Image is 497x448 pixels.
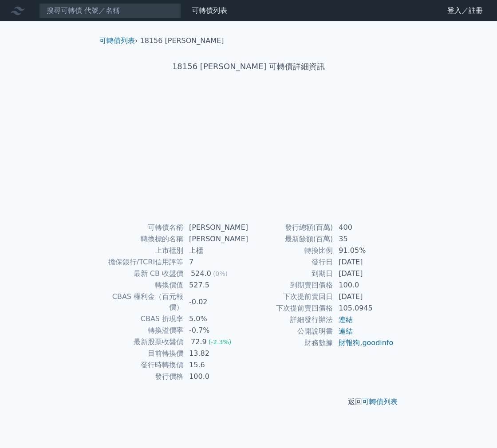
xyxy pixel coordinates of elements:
[339,315,353,324] a: 連結
[333,279,394,291] td: 100.0
[248,326,333,337] td: 公開說明書
[99,36,135,45] a: 可轉債列表
[103,336,184,348] td: 最新股票收盤價
[333,222,394,233] td: 400
[248,233,333,245] td: 最新餘額(百萬)
[248,256,333,268] td: 發行日
[184,359,248,371] td: 15.6
[213,270,228,277] span: (0%)
[103,313,184,325] td: CBAS 折現率
[140,35,224,46] li: 18156 [PERSON_NAME]
[184,222,248,233] td: [PERSON_NAME]
[103,268,184,279] td: 最新 CB 收盤價
[248,337,333,349] td: 財務數據
[440,4,490,18] a: 登入／註冊
[103,359,184,371] td: 發行時轉換價
[103,222,184,233] td: 可轉債名稱
[248,245,333,256] td: 轉換比例
[99,35,138,46] li: ›
[248,222,333,233] td: 發行總額(百萬)
[333,337,394,349] td: ,
[189,337,209,347] div: 72.9
[92,60,405,73] h1: 18156 [PERSON_NAME] 可轉債詳細資訊
[92,397,405,407] p: 返回
[362,397,398,406] a: 可轉債列表
[103,291,184,313] td: CBAS 權利金（百元報價）
[248,279,333,291] td: 到期賣回價格
[103,371,184,382] td: 發行價格
[248,291,333,303] td: 下次提前賣回日
[103,233,184,245] td: 轉換標的名稱
[103,245,184,256] td: 上市櫃別
[184,279,248,291] td: 527.5
[248,303,333,314] td: 下次提前賣回價格
[192,6,227,15] a: 可轉債列表
[103,279,184,291] td: 轉換價值
[184,371,248,382] td: 100.0
[184,348,248,359] td: 13.82
[333,256,394,268] td: [DATE]
[184,233,248,245] td: [PERSON_NAME]
[333,233,394,245] td: 35
[184,325,248,336] td: -0.7%
[184,313,248,325] td: 5.0%
[248,268,333,279] td: 到期日
[209,338,232,346] span: (-2.3%)
[339,338,360,347] a: 財報狗
[333,291,394,303] td: [DATE]
[103,325,184,336] td: 轉換溢價率
[184,256,248,268] td: 7
[333,245,394,256] td: 91.05%
[184,291,248,313] td: -0.02
[103,256,184,268] td: 擔保銀行/TCRI信用評等
[184,245,248,256] td: 上櫃
[103,348,184,359] td: 目前轉換價
[189,268,213,279] div: 524.0
[39,3,181,18] input: 搜尋可轉債 代號／名稱
[333,268,394,279] td: [DATE]
[362,338,393,347] a: goodinfo
[339,327,353,335] a: 連結
[333,303,394,314] td: 105.0945
[248,314,333,326] td: 詳細發行辦法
